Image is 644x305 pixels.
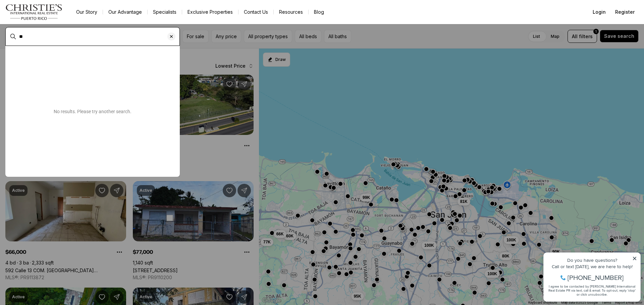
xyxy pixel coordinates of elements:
[593,9,606,15] span: Login
[7,15,97,20] div: Do you have questions?
[615,9,635,15] span: Register
[274,7,308,17] a: Resources
[167,27,179,46] button: Clear search input
[148,7,182,17] a: Specialists
[28,31,84,38] span: [PHONE_NUMBER]
[71,7,103,17] a: Our Story
[7,21,97,26] div: Call or text [DATE], we are here to help!
[5,109,180,114] p: No results. Please try another search.
[182,7,238,17] a: Exclusive Properties
[589,5,610,19] button: Login
[103,7,147,17] a: Our Advantage
[611,5,639,19] button: Register
[5,4,63,20] img: logo
[8,41,96,54] span: I agree to be contacted by [PERSON_NAME] International Real Estate PR via text, call & email. To ...
[238,7,273,17] button: Contact Us
[309,7,329,17] a: Blog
